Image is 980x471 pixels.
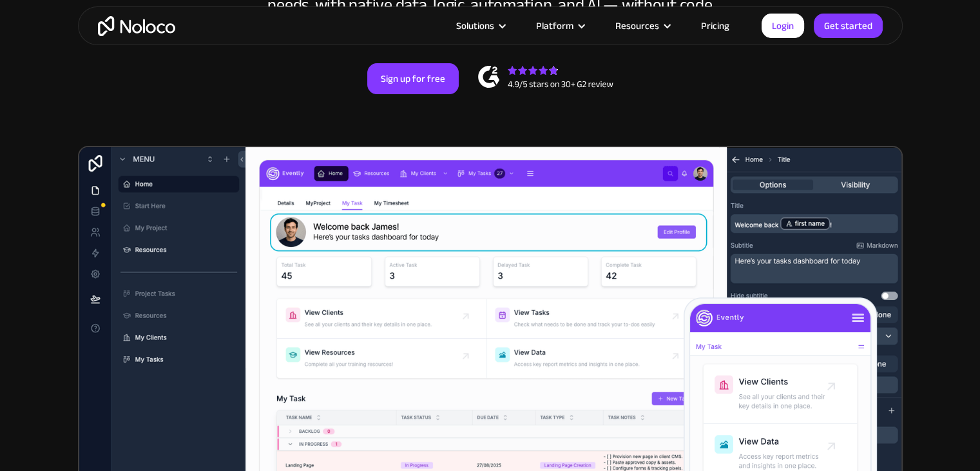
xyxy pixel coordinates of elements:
div: Resources [615,17,659,34]
a: Pricing [685,17,745,34]
div: Resources [599,17,685,34]
a: Login [762,14,804,38]
div: Platform [520,17,599,34]
a: home [98,16,175,36]
div: Platform [536,17,573,34]
a: Get started [814,14,883,38]
div: Solutions [456,17,494,34]
a: Sign up for free [367,63,459,94]
div: Solutions [440,17,520,34]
